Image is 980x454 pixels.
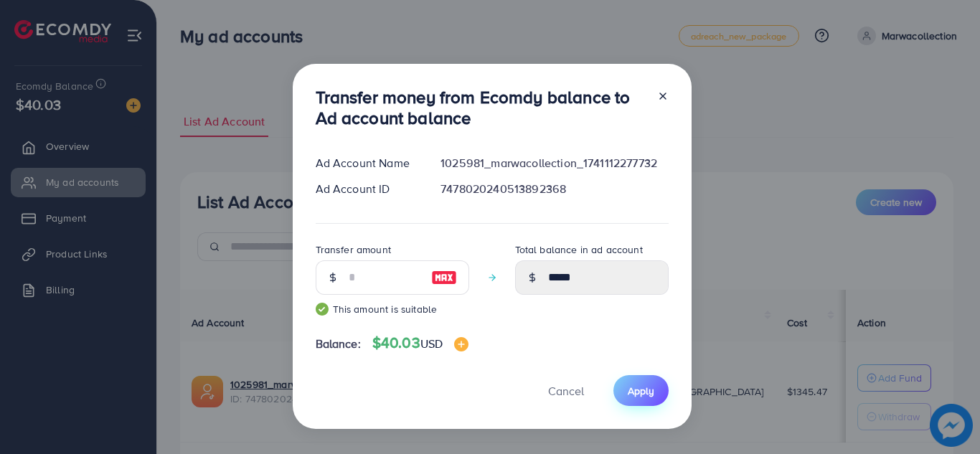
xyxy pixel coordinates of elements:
div: 1025981_marwacollection_1741112277732 [429,155,679,171]
h4: $40.03 [372,334,468,352]
div: Ad Account Name [304,155,430,171]
button: Cancel [530,375,602,406]
span: Balance: [316,336,361,352]
label: Total balance in ad account [515,242,643,257]
small: This amount is suitable [316,302,469,316]
span: Apply [628,384,654,398]
button: Apply [613,375,669,406]
label: Transfer amount [316,242,391,257]
span: USD [420,336,443,351]
img: guide [316,303,329,316]
img: image [431,269,457,286]
div: Ad Account ID [304,181,430,197]
img: image [454,337,468,351]
span: Cancel [548,383,584,399]
h3: Transfer money from Ecomdy balance to Ad account balance [316,87,646,128]
div: 7478020240513892368 [429,181,679,197]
